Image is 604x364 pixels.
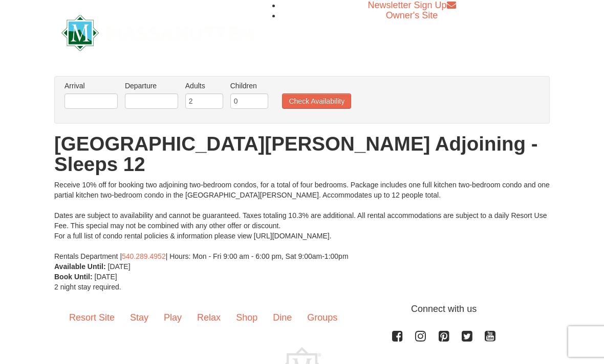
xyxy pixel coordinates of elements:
a: Groups [299,302,345,334]
a: Play [156,302,189,334]
img: Massanutten Resort Logo [61,15,253,51]
span: 2 night stay required. [54,283,121,291]
h1: [GEOGRAPHIC_DATA][PERSON_NAME] Adjoining - Sleeps 12 [54,134,550,175]
a: Massanutten Resort [61,19,253,43]
div: Receive 10% off for booking two adjoining two-bedroom condos, for a total of four bedrooms. Packa... [54,180,550,261]
span: [DATE] [108,262,131,271]
label: Adults [185,81,223,91]
a: Dine [265,302,299,334]
strong: Available Until: [54,262,106,271]
a: 540.289.4952 [122,252,166,260]
a: Stay [122,302,156,334]
label: Children [230,81,268,91]
a: Owner's Site [386,10,438,20]
a: Resort Site [61,302,122,334]
a: Relax [189,302,228,334]
label: Arrival [64,81,118,91]
a: Shop [228,302,265,334]
label: Departure [125,81,178,91]
span: [DATE] [95,273,117,281]
button: Check Availability [282,93,351,109]
strong: Book Until: [54,273,93,281]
